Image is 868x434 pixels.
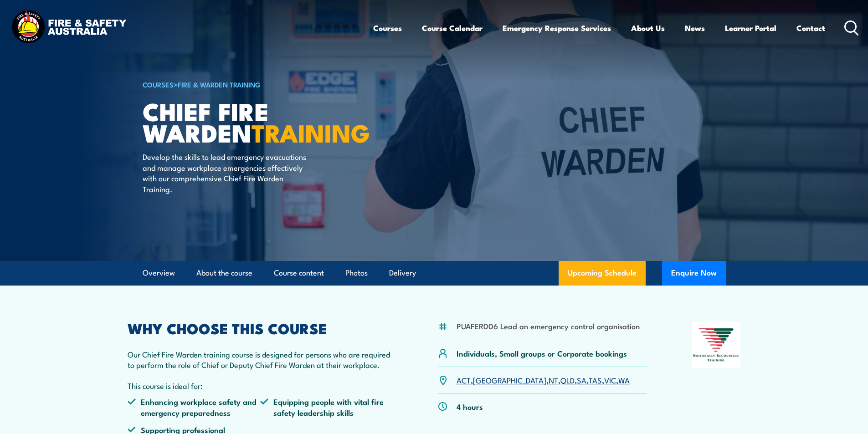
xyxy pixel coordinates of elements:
[196,261,252,285] a: About the course
[559,261,646,286] a: Upcoming Schedule
[128,322,394,334] h2: WHY CHOOSE THIS COURSE
[389,261,416,285] a: Delivery
[252,113,370,151] strong: TRAINING
[685,16,705,40] a: News
[143,100,368,143] h1: Chief Fire Warden
[128,380,394,391] p: This course is ideal for:
[143,151,309,194] p: Develop the skills to lead emergency evacuations and manage workplace emergencies effectively wit...
[604,374,616,385] a: VIC
[503,16,611,40] a: Emergency Response Services
[457,348,627,358] p: Individuals, Small groups or Corporate bookings
[128,349,394,370] p: Our Chief Fire Warden training course is designed for persons who are required to perform the rol...
[178,79,261,89] a: Fire & Warden Training
[260,396,393,418] li: Equipping people with vital fire safety leadership skills
[457,401,483,412] p: 4 hours
[631,16,665,40] a: About Us
[560,374,575,385] a: QLD
[589,374,602,385] a: TAS
[692,322,741,368] img: Nationally Recognised Training logo.
[373,16,402,40] a: Courses
[796,16,825,40] a: Contact
[345,261,368,285] a: Photos
[143,79,368,90] h6: >
[725,16,776,40] a: Learner Portal
[618,374,630,385] a: WA
[128,396,261,418] li: Enhancing workplace safety and emergency preparedness
[662,261,726,286] button: Enquire Now
[473,374,546,385] a: [GEOGRAPHIC_DATA]
[549,374,558,385] a: NT
[457,374,471,385] a: ACT
[143,79,174,89] a: COURSES
[457,321,640,331] li: PUAFER006 Lead an emergency control organisation
[274,261,324,285] a: Course content
[457,375,630,385] p: , , , , , , ,
[143,261,175,285] a: Overview
[422,16,483,40] a: Course Calendar
[577,374,586,385] a: SA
